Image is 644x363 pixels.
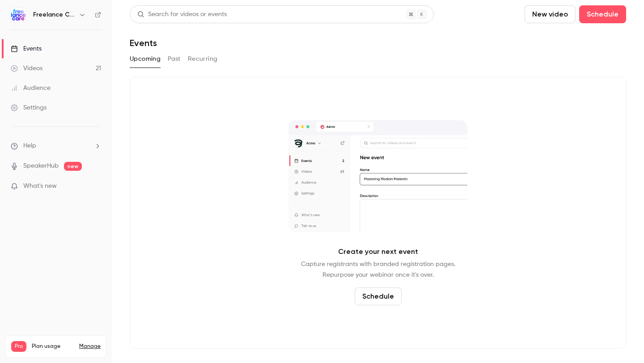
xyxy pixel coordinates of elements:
span: What's new [23,181,57,191]
a: Manage [79,343,101,350]
iframe: Noticeable Trigger [90,182,101,190]
span: new [64,162,82,171]
button: Schedule [579,5,626,23]
button: Schedule [355,287,402,305]
img: Freelance Care [11,8,25,22]
h1: Events [130,38,157,48]
p: Capture registrants with branded registration pages. Repurpose your webinar once it's over. [301,259,455,280]
div: Settings [11,103,47,112]
button: Recurring [188,52,218,66]
div: Videos [11,64,42,73]
span: Pro [11,341,26,352]
div: Search for videos or events [137,10,227,19]
p: Create your next event [338,246,418,257]
div: Audience [11,84,51,93]
li: help-dropdown-opener [11,141,101,151]
span: Plan usage [32,343,74,350]
a: SpeakerHub [23,161,59,171]
button: Upcoming [130,52,161,66]
h6: Freelance Care [33,10,75,19]
span: Help [23,141,36,151]
button: Past [168,52,181,66]
div: Events [11,44,42,53]
button: New video [525,5,576,23]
